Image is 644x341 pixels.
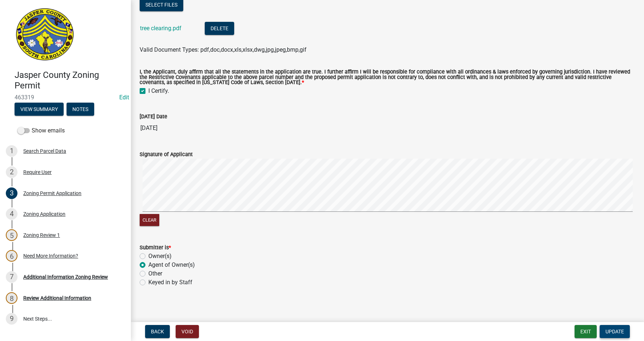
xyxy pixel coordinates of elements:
[23,148,66,154] div: Search Parcel Data
[6,145,17,157] div: 1
[23,253,78,258] div: Need More Information?
[15,103,64,116] button: View Summary
[15,94,116,101] span: 463319
[205,25,234,32] wm-modal-confirm: Delete Document
[6,208,17,220] div: 4
[6,187,17,199] div: 3
[151,329,164,334] span: Back
[600,325,630,338] button: Update
[15,107,64,112] wm-modal-confirm: Summary
[140,245,171,250] label: Submitter is
[119,94,129,101] a: Edit
[23,274,108,279] div: Additional Information Zoning Review
[605,329,624,334] span: Update
[6,250,17,262] div: 6
[6,229,17,241] div: 5
[575,325,597,338] button: Exit
[6,292,17,304] div: 8
[148,87,169,95] label: I Certify.
[17,126,65,135] label: Show emails
[140,46,307,53] span: Valid Document Types: pdf,doc,docx,xls,xlsx,dwg,jpg,jpeg,bmp,gif
[6,313,17,325] div: 9
[67,107,94,112] wm-modal-confirm: Notes
[140,25,181,32] a: tree clearing.pdf
[140,152,193,157] label: Signature of Applicant
[148,252,172,261] label: Owner(s)
[23,191,81,196] div: Zoning Permit Application
[145,325,170,338] button: Back
[205,22,234,35] button: Delete
[15,8,75,62] img: Jasper County, South Carolina
[148,269,162,278] label: Other
[140,214,159,226] button: Clear
[140,114,167,119] label: [DATE] Date
[23,170,52,175] div: Require User
[23,233,60,238] div: Zoning Review 1
[176,325,199,338] button: Void
[15,70,125,91] h4: Jasper County Zoning Permit
[119,94,129,101] wm-modal-confirm: Edit Application Number
[148,261,195,269] label: Agent of Owner(s)
[148,278,192,287] label: Keyed in by Staff
[6,166,17,178] div: 2
[23,211,65,217] div: Zoning Application
[23,296,91,301] div: Review Additional Information
[140,70,635,85] label: I, the Applicant, duly affirm that all the statements in the application are true. I further affi...
[6,271,17,283] div: 7
[67,103,94,116] button: Notes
